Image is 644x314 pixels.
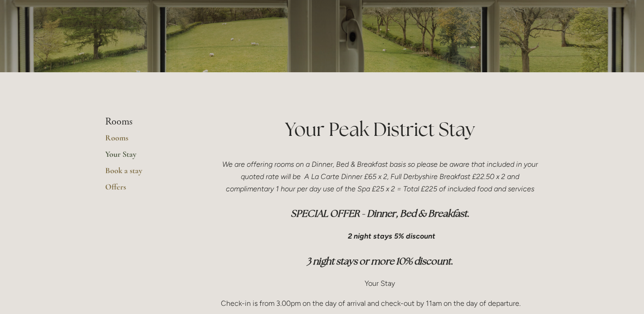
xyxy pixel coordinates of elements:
li: Rooms [105,116,192,128]
a: Rooms [105,133,192,149]
p: Check-in is from 3.00pm on the day of arrival and check-out by 11am on the day of departure. [221,297,539,309]
a: Book a stay [105,165,192,182]
a: Your Stay [105,149,192,165]
h1: Your Peak District Stay [221,116,539,143]
em: SPECIAL OFFER - Dinner, Bed & Breakfast. [291,207,469,219]
em: 2 night stays 5% discount [348,232,435,240]
em: We are offering rooms on a Dinner, Bed & Breakfast basis so please be aware that included in your... [222,160,540,193]
em: 3 night stays or more 10% discount. [307,255,453,267]
a: Offers [105,182,192,198]
p: Your Stay [221,277,539,289]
